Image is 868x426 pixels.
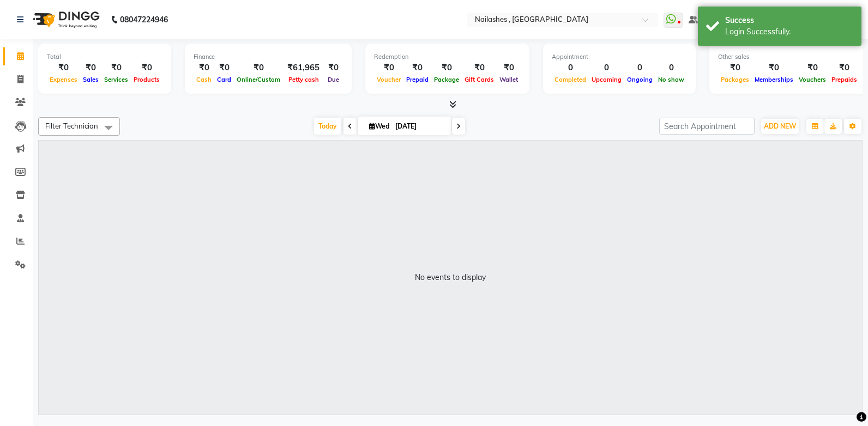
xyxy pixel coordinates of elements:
[497,76,521,83] span: Wallet
[655,62,687,74] div: 0
[131,76,162,83] span: Products
[796,76,829,83] span: Vouchers
[194,62,214,74] div: ₹0
[552,76,589,83] span: Completed
[624,62,655,74] div: 0
[403,76,431,83] span: Prepaid
[431,76,462,83] span: Package
[752,62,796,74] div: ₹0
[47,52,162,62] div: Total
[214,76,234,83] span: Card
[718,76,752,83] span: Packages
[497,62,521,74] div: ₹0
[761,119,799,134] button: ADD NEW
[829,76,860,83] span: Prepaids
[764,122,796,130] span: ADD NEW
[324,62,343,74] div: ₹0
[431,62,462,74] div: ₹0
[325,76,342,83] span: Due
[283,62,324,74] div: ₹61,965
[47,62,80,74] div: ₹0
[462,76,497,83] span: Gift Cards
[131,62,162,74] div: ₹0
[374,76,403,83] span: Voucher
[45,121,98,130] span: Filter Technician
[718,62,752,74] div: ₹0
[752,76,796,83] span: Memberships
[462,62,497,74] div: ₹0
[80,76,101,83] span: Sales
[234,76,283,83] span: Online/Custom
[374,62,403,74] div: ₹0
[120,4,168,35] b: 08047224946
[314,118,341,135] span: Today
[194,52,343,62] div: Finance
[194,76,214,83] span: Cash
[829,62,860,74] div: ₹0
[552,62,589,74] div: 0
[624,76,655,83] span: Ongoing
[655,76,687,83] span: No show
[101,76,131,83] span: Services
[366,122,392,130] span: Wed
[234,62,283,74] div: ₹0
[47,76,80,83] span: Expenses
[374,52,521,62] div: Redemption
[725,15,853,26] div: Success
[796,62,829,74] div: ₹0
[80,62,101,74] div: ₹0
[403,62,431,74] div: ₹0
[589,62,624,74] div: 0
[589,76,624,83] span: Upcoming
[214,62,234,74] div: ₹0
[28,4,103,35] img: logo
[415,272,486,283] div: No events to display
[659,118,755,135] input: Search Appointment
[725,26,853,38] div: Login Successfully.
[392,118,447,135] input: 2025-09-03
[286,76,322,83] span: Petty cash
[552,52,687,62] div: Appointment
[101,62,131,74] div: ₹0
